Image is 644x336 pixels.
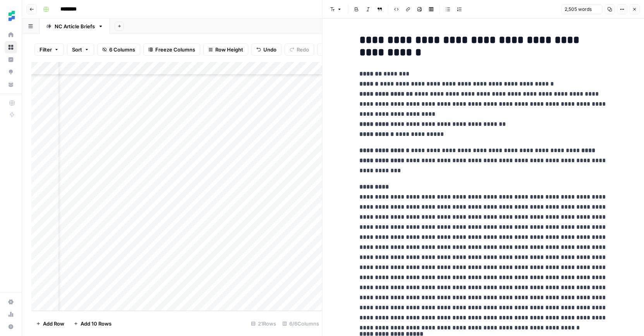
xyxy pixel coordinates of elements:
[285,43,314,56] button: Redo
[55,22,95,30] div: NC Article Briefs
[297,46,309,53] span: Redo
[34,43,64,56] button: Filter
[279,317,322,330] div: 6/6 Columns
[565,6,592,13] span: 2,505 words
[97,43,140,56] button: 6 Columns
[5,321,17,333] button: Help + Support
[5,53,17,66] a: Insights
[72,46,82,53] span: Sort
[155,46,195,53] span: Freeze Columns
[203,43,248,56] button: Row Height
[5,9,19,23] img: Ten Speed Logo
[39,46,52,53] span: Filter
[251,43,282,56] button: Undo
[67,43,94,56] button: Sort
[5,296,17,308] a: Settings
[81,320,112,327] span: Add 10 Rows
[5,41,17,53] a: Browse
[109,46,135,53] span: 6 Columns
[561,4,602,14] button: 2,505 words
[39,19,110,34] a: NC Article Briefs
[215,46,243,53] span: Row Height
[263,46,276,53] span: Undo
[31,317,69,330] button: Add Row
[43,320,64,327] span: Add Row
[143,43,200,56] button: Freeze Columns
[69,317,116,330] button: Add 10 Rows
[5,6,17,26] button: Workspace: Ten Speed
[5,29,17,41] a: Home
[5,66,17,78] a: Opportunities
[5,308,17,321] a: Usage
[248,317,279,330] div: 21 Rows
[5,78,17,91] a: Your Data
